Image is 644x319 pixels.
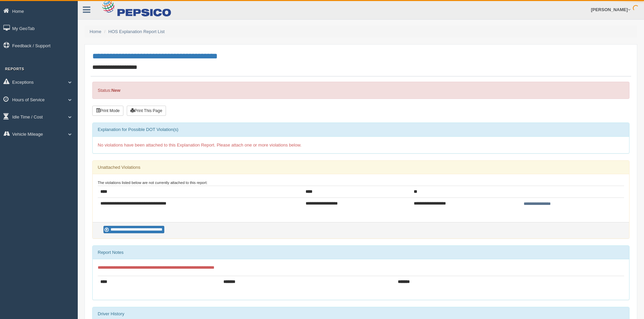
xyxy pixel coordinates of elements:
[92,106,123,116] button: Print Mode
[93,246,629,259] div: Report Notes
[92,82,629,99] div: Status:
[93,123,629,136] div: Explanation for Possible DOT Violation(s)
[111,88,120,93] strong: New
[98,142,302,148] span: No violations have been attached to this Explanation Report. Please attach one or more violations...
[90,29,101,34] a: Home
[109,29,165,34] a: HOS Explanation Report List
[98,181,208,185] small: The violations listed below are not currently attached to this report:
[127,106,166,116] button: Print This Page
[93,161,629,174] div: Unattached Violations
